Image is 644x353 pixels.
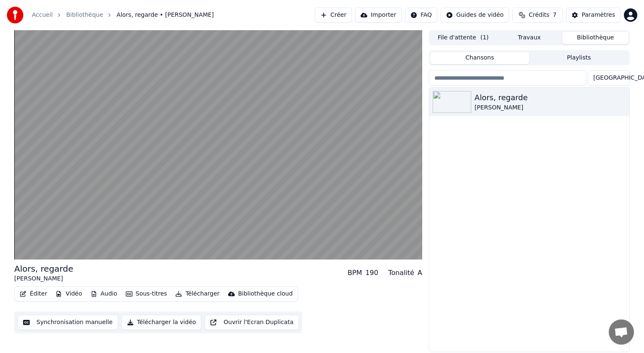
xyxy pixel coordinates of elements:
[66,11,103,19] a: Bibliothèque
[52,288,85,300] button: Vidéo
[238,290,293,298] div: Bibliothèque cloud
[32,11,53,19] a: Accueil
[366,268,379,278] div: 190
[480,34,489,42] span: ( 1 )
[14,263,73,275] div: Alors, regarde
[87,288,121,300] button: Audio
[14,275,73,283] div: [PERSON_NAME]
[348,268,362,278] div: BPM
[18,315,118,330] button: Synchronisation manuelle
[172,288,223,300] button: Télécharger
[496,32,563,44] button: Travaux
[205,315,299,330] button: Ouvrir l'Ecran Duplicata
[388,268,414,278] div: Tonalité
[553,11,556,19] span: 7
[609,319,634,345] a: Ouvrir le chat
[418,268,422,278] div: A
[315,8,352,23] button: Créer
[122,288,171,300] button: Sous-titres
[355,8,402,23] button: Importer
[475,92,626,104] div: Alors, regarde
[16,288,50,300] button: Éditer
[430,52,530,64] button: Chansons
[122,315,202,330] button: Télécharger la vidéo
[441,8,509,23] button: Guides de vidéo
[430,32,496,44] button: File d'attente
[117,11,214,19] span: Alors, regarde • [PERSON_NAME]
[32,11,214,19] nav: breadcrumb
[7,7,23,23] img: youka
[562,32,628,44] button: Bibliothèque
[582,11,615,19] div: Paramètres
[405,8,437,23] button: FAQ
[475,104,626,112] div: [PERSON_NAME]
[512,8,563,23] button: Crédits7
[529,52,628,64] button: Playlists
[566,8,621,23] button: Paramètres
[529,11,549,19] span: Crédits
